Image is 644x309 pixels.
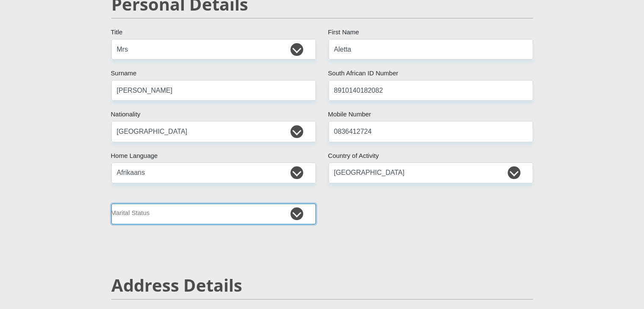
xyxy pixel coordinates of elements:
h2: Address Details [111,275,533,295]
input: Surname [111,80,316,101]
input: First Name [329,39,533,60]
input: Contact Number [329,121,533,142]
input: ID Number [329,80,533,101]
